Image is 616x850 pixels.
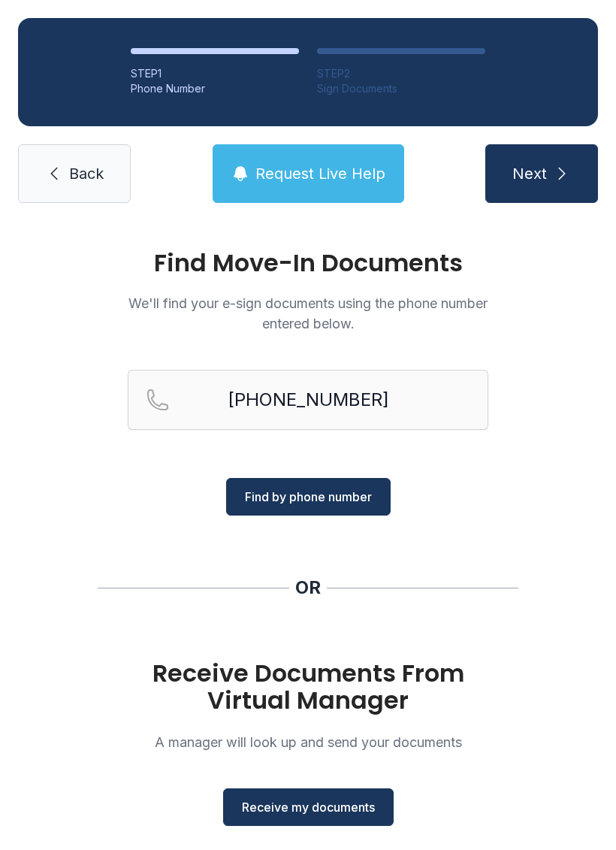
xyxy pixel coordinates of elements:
[255,163,385,184] span: Request Live Help
[128,660,488,714] h1: Receive Documents From Virtual Manager
[295,576,321,600] div: OR
[128,251,488,275] h1: Find Move-In Documents
[131,66,299,81] div: STEP 1
[317,66,485,81] div: STEP 2
[69,163,104,184] span: Back
[128,293,488,334] p: We'll find your e-sign documents using the phone number entered below.
[131,81,299,96] div: Phone Number
[245,488,372,506] span: Find by phone number
[512,163,547,184] span: Next
[128,370,488,430] input: Reservation phone number
[242,798,375,816] span: Receive my documents
[317,81,485,96] div: Sign Documents
[128,732,488,752] p: A manager will look up and send your documents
